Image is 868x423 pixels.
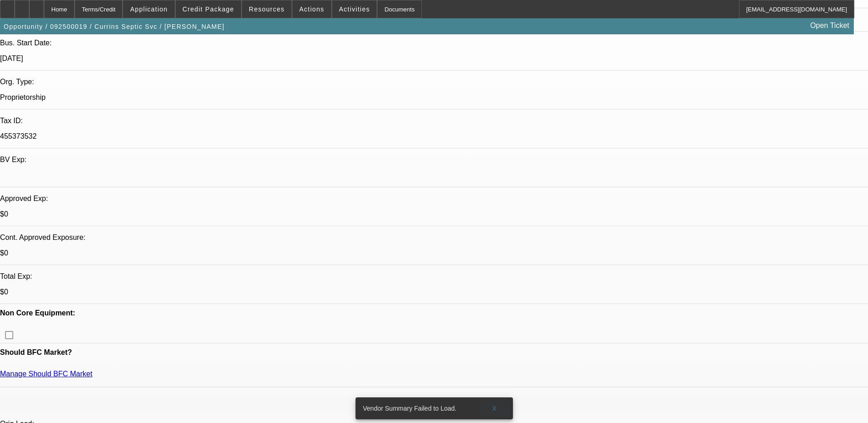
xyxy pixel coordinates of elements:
[123,0,174,18] button: Application
[292,0,331,18] button: Actions
[807,18,853,33] a: Open Ticket
[299,5,324,13] span: Actions
[492,405,497,412] span: X
[480,400,509,417] button: X
[176,0,241,18] button: Credit Package
[130,5,167,13] span: Application
[249,5,285,13] span: Resources
[332,0,377,18] button: Activities
[339,5,370,13] span: Activities
[356,397,480,419] div: Vendor Summary Failed to Load.
[4,23,225,30] span: Opportunity / 092500019 / Currins Septic Svc / [PERSON_NAME]
[183,5,234,13] span: Credit Package
[242,0,291,18] button: Resources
